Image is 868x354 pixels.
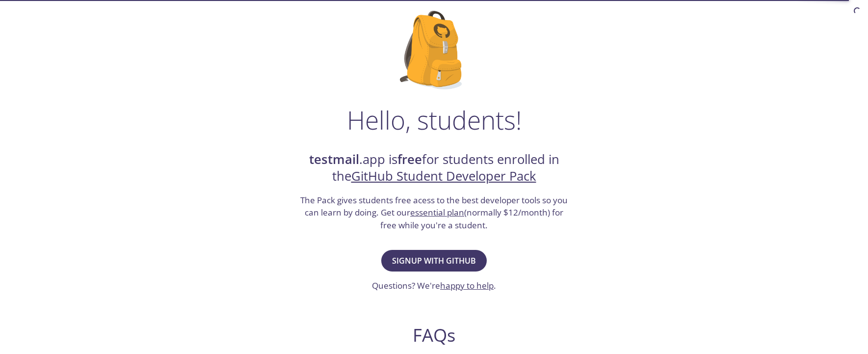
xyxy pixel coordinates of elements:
[372,279,496,292] h3: Questions? We're .
[351,167,536,185] a: GitHub Student Developer Pack
[400,11,468,89] img: github-student-backpack.png
[299,194,569,232] h3: The Pack gives students free acess to the best developer tools so you can learn by doing. Get our...
[440,280,494,291] a: happy to help
[299,151,569,185] h2: .app is for students enrolled in the
[381,250,487,272] button: Signup with GitHub
[410,207,464,218] a: essential plan
[392,254,476,268] span: Signup with GitHub
[246,324,623,346] h2: FAQs
[397,151,422,168] strong: free
[309,151,359,168] strong: testmail
[347,105,522,135] h1: Hello, students!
